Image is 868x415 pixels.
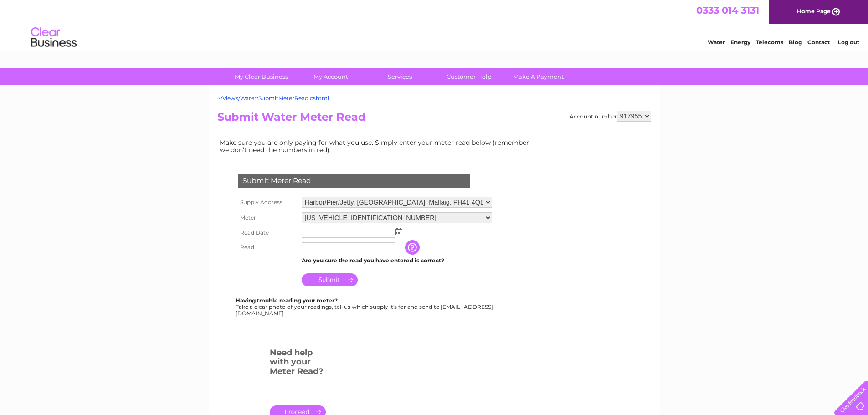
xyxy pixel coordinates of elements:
[236,240,299,255] th: Read
[299,255,494,266] td: Are you sure the read you have entered is correct?
[236,210,299,225] th: Meter
[501,68,576,85] a: Make A Payment
[807,39,830,46] a: Contact
[838,39,859,46] a: Log out
[302,273,358,286] input: Submit
[224,68,299,85] a: My Clear Business
[405,240,421,255] input: Information
[756,39,783,46] a: Telecoms
[236,297,338,304] b: Having trouble reading your meter?
[217,137,536,156] td: Make sure you are only paying for what you use. Simply enter your meter read below (remember we d...
[236,225,299,240] th: Read Date
[236,297,494,316] div: Take a clear photo of your readings, tell us which supply it's for and send to [EMAIL_ADDRESS][DO...
[708,39,725,46] a: Water
[270,346,326,381] h3: Need help with your Meter Read?
[217,111,651,128] h2: Submit Water Meter Read
[789,39,802,46] a: Blog
[293,68,368,85] a: My Account
[730,39,750,46] a: Energy
[236,195,299,210] th: Supply Address
[570,111,651,122] div: Account number
[431,68,507,85] a: Customer Help
[362,68,437,85] a: Services
[238,174,470,188] div: Submit Meter Read
[217,95,329,102] a: ~/Views/Water/SubmitMeterRead.cshtml
[395,228,402,235] img: ...
[696,5,759,16] a: 0333 014 3131
[31,24,77,51] img: logo.png
[219,5,650,44] div: Clear Business is a trading name of Verastar Limited (registered in [GEOGRAPHIC_DATA] No. 3667643...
